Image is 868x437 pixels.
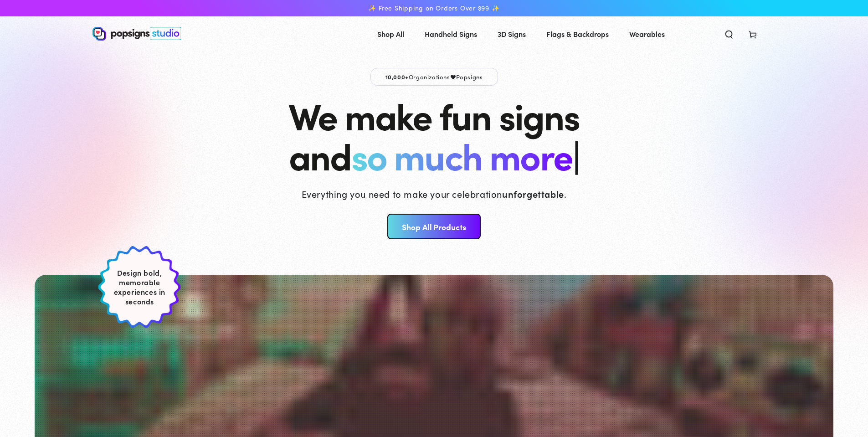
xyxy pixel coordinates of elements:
[629,27,665,41] span: Wearables
[425,27,477,41] span: Handheld Signs
[370,68,498,86] p: Organizations Popsigns
[92,27,181,41] img: Popsigns Studio
[622,22,672,46] a: Wearables
[302,187,567,200] p: Everything you need to make your celebration .
[491,22,533,46] a: 3D Signs
[368,4,499,12] span: ✨ Free Shipping on Orders Over $99 ✨
[387,214,481,239] a: Shop All Products
[418,22,484,46] a: Handheld Signs
[351,129,572,180] span: so much more
[546,27,609,41] span: Flags & Backdrops
[539,22,616,46] a: Flags & Backdrops
[498,27,526,41] span: 3D Signs
[502,187,564,200] strong: unforgettable
[370,22,411,46] a: Shop All
[385,72,409,81] span: 10,000+
[572,129,579,180] span: |
[377,27,404,41] span: Shop All
[717,24,741,44] summary: Search our site
[288,95,579,175] h1: We make fun signs and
